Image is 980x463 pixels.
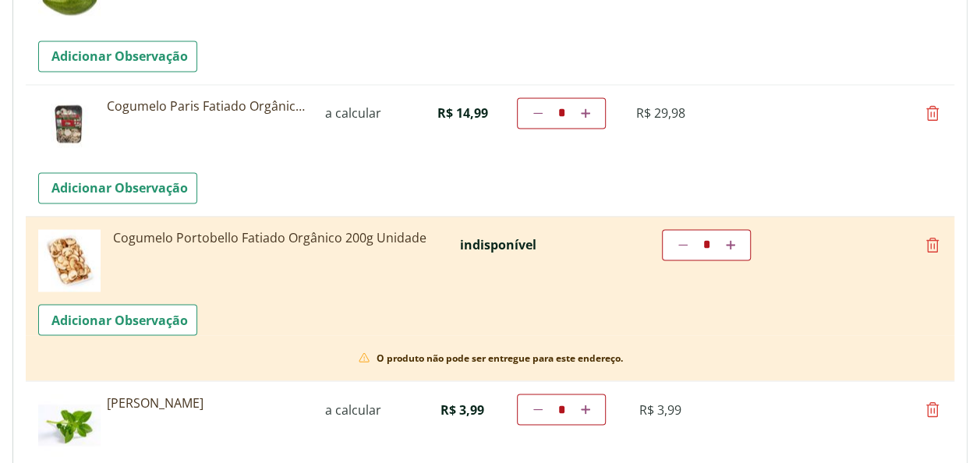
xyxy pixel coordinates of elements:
[460,236,536,253] span: indisponível
[38,97,101,160] img: Cogumelo Paris Fatiado Orgânico 200g Unidade
[107,97,305,115] a: Cogumelo Paris Fatiado Orgânico 200g Unidade
[437,104,488,122] span: R$ 14,99
[38,41,197,72] a: Adicionar Observação
[440,401,484,418] span: R$ 3,99
[38,394,101,456] img: Manjericão Unidade Manjericão Hasegawa
[107,229,450,246] a: Cogumelo Portobello Fatiado Orgânico 200g Unidade
[636,104,685,122] span: R$ 29,98
[639,401,681,418] span: R$ 3,99
[325,104,381,122] span: a calcular
[377,352,623,364] span: O produto não pode ser entregue para este endereço.
[38,229,101,292] img: Cogumelo Portobello Fatiado Orgânico 200g Unidade
[325,401,381,418] span: a calcular
[38,172,197,203] a: Adicionar Observação
[107,394,305,411] a: [PERSON_NAME]
[38,304,197,335] a: Adicionar Observação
